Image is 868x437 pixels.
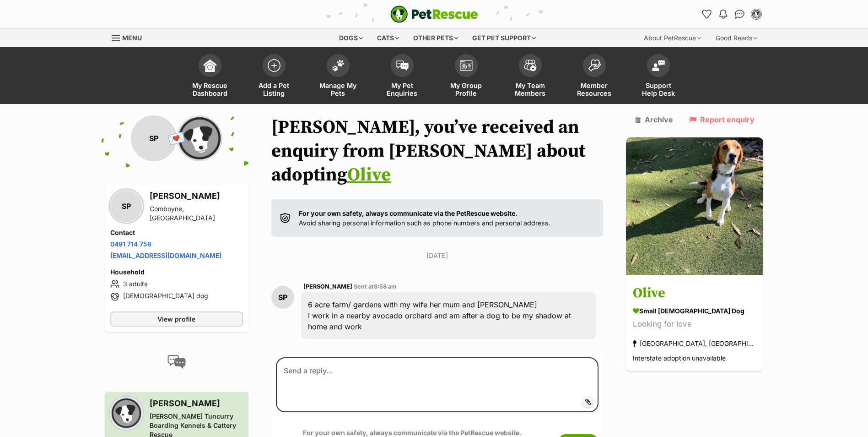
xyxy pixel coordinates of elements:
div: Other pets [407,29,464,47]
img: chat-41dd97257d64d25036548639549fe6c8038ab92f7586957e7f3b1b290dea8141.svg [735,10,744,19]
a: My Rescue Dashboard [178,49,242,104]
p: Avoid sharing personal information such as phone numbers and personal address. [299,208,550,228]
a: 0491 714 758 [110,240,151,248]
button: My account [749,7,764,22]
ul: Account quick links [700,7,764,22]
button: Notifications [716,7,731,22]
span: Sent at [354,283,397,290]
span: Interstate adoption unavailable [633,355,726,362]
img: conversation-icon-4a6f8262b818ee0b60e3300018af0b2d0b884aa5de6e9bcb8d3d4eeb1a70a7c4.svg [167,355,186,369]
div: Good Reads [709,29,764,47]
div: Looking for love [633,318,756,331]
a: Olive small [DEMOGRAPHIC_DATA] Dog Looking for love [GEOGRAPHIC_DATA], [GEOGRAPHIC_DATA] Intersta... [626,277,763,371]
h3: [PERSON_NAME] [150,397,243,410]
span: Member Resources [574,82,615,97]
a: PetRescue [390,5,478,23]
span: Manage My Pets [318,82,359,97]
span: My Pet Enquiries [382,82,423,97]
span: Support Help Desk [638,82,679,97]
span: My Team Members [510,82,551,97]
img: pet-enquiries-icon-7e3ad2cf08bfb03b45e93fb7055b45f3efa6380592205ae92323e6603595dc1f.svg [396,60,409,71]
a: My Group Profile [434,49,498,104]
div: SP [131,115,177,161]
img: member-resources-icon-8e73f808a243e03378d46382f2149f9095a855e16c252ad45f914b54edf8863c.svg [588,59,601,71]
h4: Household [110,268,243,277]
li: [DEMOGRAPHIC_DATA] dog [110,291,243,302]
img: notifications-46538b983faf8c2785f20acdc204bb7945ddae34d4c08c2a6579f10ce5e182be.svg [719,10,727,19]
li: 3 adults [110,279,243,290]
div: Comboyne, [GEOGRAPHIC_DATA] [150,204,243,223]
img: logo-e224e6f780fb5917bec1dbf3a21bbac754714ae5b6737aabdf751b685950b380.svg [390,5,478,23]
img: group-profile-icon-3fa3cf56718a62981997c0bc7e787c4b2cf8bcc04b72c1350f741eb67cf2f40e.svg [460,60,473,71]
h3: Olive [633,284,756,304]
img: Forster Tuncurry Boarding Kennels & Cattery Rescue profile pic [110,397,142,429]
a: View profile [110,311,243,327]
span: View profile [157,314,195,324]
img: manage-my-pets-icon-02211641906a0b7f246fdf0571729dbe1e7629f14944591b6c1af311fb30b64b.svg [332,60,345,71]
span: My Rescue Dashboard [189,82,231,97]
div: [GEOGRAPHIC_DATA], [GEOGRAPHIC_DATA] [633,338,756,350]
img: Sarah Rollan profile pic [752,10,761,19]
a: My Team Members [498,49,562,104]
h3: [PERSON_NAME] [150,190,243,202]
div: SP [271,286,294,309]
a: Menu [112,29,148,45]
div: About PetRescue [637,29,707,47]
span: Add a Pet Listing [253,82,295,97]
div: small [DEMOGRAPHIC_DATA] Dog [633,306,756,316]
h1: [PERSON_NAME], you’ve received an enquiry from [PERSON_NAME] about adopting [271,115,604,187]
p: [DATE] [271,251,604,260]
a: Report enquiry [689,115,755,124]
div: Get pet support [466,29,542,47]
div: Cats [371,29,405,47]
a: Add a Pet Listing [242,49,306,104]
span: 💌 [166,129,187,148]
img: Olive [626,137,763,275]
div: Dogs [333,29,369,47]
img: Forster Tuncurry Boarding Kennels & Cattery Rescue profile pic [177,115,222,161]
img: team-members-icon-5396bd8760b3fe7c0b43da4ab00e1e3bb1a5d9ba89233759b79545d2d3fc5d0d.svg [524,60,537,71]
a: My Pet Enquiries [370,49,434,104]
span: [PERSON_NAME] [303,283,352,290]
span: My Group Profile [446,82,487,97]
div: 6 acre farm/ gardens with my wife her mum and [PERSON_NAME] I work in a nearby avocado orchard an... [301,292,597,339]
a: Support Help Desk [626,49,690,104]
a: Conversations [733,7,747,22]
span: 8:58 am [374,283,397,290]
span: Menu [122,34,142,42]
a: Manage My Pets [306,49,370,104]
div: SP [110,190,142,222]
img: add-pet-listing-icon-0afa8454b4691262ce3f59096e99ab1cd57d4a30225e0717b998d2c9b9846f56.svg [268,59,280,72]
a: Favourites [700,7,714,22]
h4: Contact [110,228,243,237]
a: Olive [347,164,391,186]
a: Archive [635,115,673,124]
img: dashboard-icon-eb2f2d2d3e046f16d808141f083e7271f6b2e854fb5c12c21221c1fb7104beca.svg [204,59,216,72]
a: Member Resources [562,49,626,104]
img: help-desk-icon-fdf02630f3aa405de69fd3d07c3f3aa587a6932b1a1747fa1d2bba05be0121f9.svg [652,60,665,71]
strong: For your own safety, always communicate via the PetRescue website. [299,209,518,217]
strong: For your own safety, always communicate via the PetRescue website. [303,429,522,437]
a: [EMAIL_ADDRESS][DOMAIN_NAME] [110,251,221,259]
